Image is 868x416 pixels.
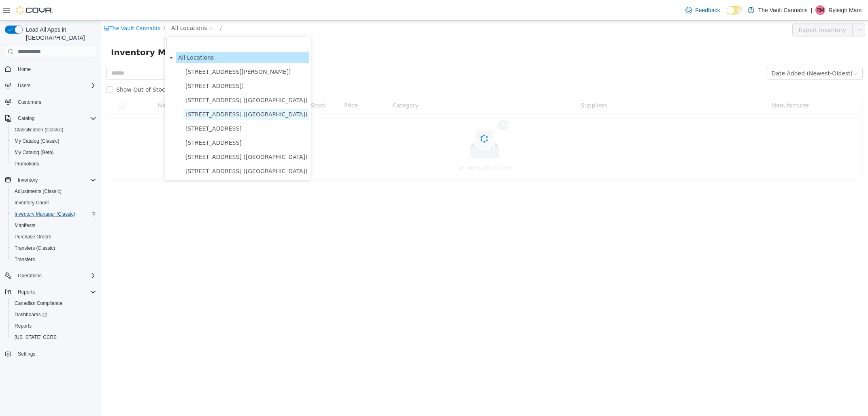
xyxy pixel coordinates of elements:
div: Date Added (Newest-Oldest) [670,47,751,59]
span: Operations [15,271,96,281]
span: 145 Sunset Boulevard (Arborg) [82,74,208,85]
span: Promotions [15,161,39,167]
a: Home [15,64,34,74]
span: Load All Apps in [GEOGRAPHIC_DATA] [23,26,96,42]
a: My Catalog (Classic) [11,136,63,146]
span: 123 Main St. (Swan River) [82,60,208,71]
span: Reports [11,321,96,331]
span: My Catalog (Classic) [15,138,60,144]
a: Canadian Compliance [11,298,66,308]
span: Customers [18,99,41,105]
span: / [119,4,120,11]
span: 94005 Highway #7 (Teulon) [82,145,208,156]
a: Customers [15,97,45,107]
a: Dashboards [8,309,100,320]
span: Manifests [11,221,96,230]
span: Purchase Orders [15,234,51,240]
span: Reports [15,287,96,297]
span: Users [15,81,96,90]
span: 123 Main St. (Gilbert Plains) [82,46,208,57]
span: [STREET_ADDRESS][PERSON_NAME]) [84,48,190,54]
span: Canadian Compliance [15,300,62,307]
span: 21 Main St. (Lundar) [82,117,208,128]
button: Classification (Classic) [8,124,100,135]
button: Inventory Manager (Classic) [8,208,100,220]
i: icon: shop [3,5,8,10]
span: Adjustments (Classic) [11,187,96,196]
span: Reports [18,289,35,295]
button: Inventory [15,175,41,185]
span: Classification (Classic) [11,125,96,135]
span: Home [18,66,31,73]
a: Settings [15,349,38,359]
i: icon: caret-down [68,35,72,39]
span: RM [817,5,824,15]
span: Show Out of Stock [12,66,70,72]
button: Inventory Count [8,197,100,208]
span: [STREET_ADDRESS] ([GEOGRAPHIC_DATA]) [84,133,206,139]
a: Classification (Classic) [11,125,67,135]
button: Inventory [2,174,100,186]
button: Canadian Compliance [8,298,100,309]
span: / [62,4,64,11]
img: Cova [16,6,53,14]
span: Catalog [18,115,34,122]
button: Operations [2,270,100,281]
span: Dashboards [15,311,47,318]
span: Inventory Manager (Classic) [11,209,96,219]
span: [STREET_ADDRESS] ([GEOGRAPHIC_DATA]) [84,147,206,154]
button: icon: ellipsis [751,3,764,16]
a: Inventory Manager (Classic) [11,209,79,219]
span: All Locations [75,32,208,43]
span: Customers [15,97,96,107]
span: Transfers [11,255,96,264]
span: Settings [15,349,96,359]
button: Operations [15,271,45,281]
a: Transfers (Classic) [11,243,58,253]
a: icon: shopThe Vault Cannabis [3,4,59,11]
span: Inventory Manager [10,25,102,38]
button: Reports [8,320,100,332]
a: My Catalog (Beta) [11,148,57,157]
span: Inventory Count [15,199,49,206]
button: Export Inventory [691,3,751,16]
span: Promotions [11,159,96,169]
button: Adjustments (Classic) [8,186,100,197]
button: Reports [15,287,38,297]
span: Home [15,64,96,74]
button: [US_STATE] CCRS [8,332,100,343]
span: All Locations [70,3,106,12]
button: Home [2,63,100,75]
span: Settings [18,351,35,357]
a: [US_STATE] CCRS [11,332,60,342]
span: [STREET_ADDRESS] [84,105,140,111]
span: Transfers (Classic) [15,245,55,251]
span: Operations [18,272,42,279]
span: Reports [15,323,32,329]
span: 20 Main St. (Ashern) [82,103,208,114]
i: icon: down [752,50,757,56]
span: Inventory Manager (Classic) [15,211,75,217]
span: Washington CCRS [11,332,96,342]
a: Transfers [11,255,38,264]
span: Inventory [18,177,38,183]
button: My Catalog (Beta) [8,147,100,158]
span: My Catalog (Beta) [11,148,96,157]
span: [STREET_ADDRESS] [84,119,140,125]
div: Ryleigh Mars [815,5,825,15]
p: | [811,5,813,15]
p: Ryleigh Mars [828,5,862,15]
span: Inventory Count [11,198,96,208]
span: [STREET_ADDRESS] ([GEOGRAPHIC_DATA]) [84,76,206,83]
span: Feedback [695,6,720,14]
a: Feedback [682,2,723,18]
span: 1600 Ness Ave. (Winnipeg) [82,88,208,99]
span: Manifests [15,222,35,229]
span: [STREET_ADDRESS]) [84,62,143,69]
button: My Catalog (Classic) [8,135,100,147]
span: Dashboards [11,310,96,320]
button: Settings [2,348,100,360]
a: Dashboards [11,310,50,320]
a: Promotions [11,159,43,169]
